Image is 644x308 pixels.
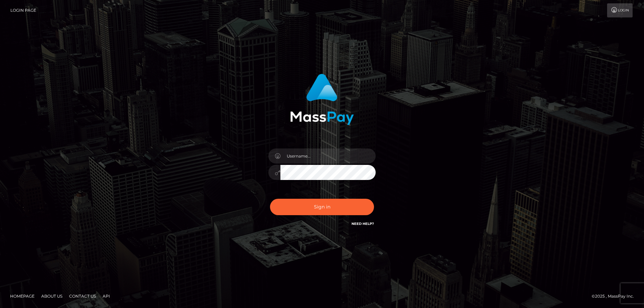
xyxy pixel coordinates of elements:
img: MassPay Login [290,74,354,125]
div: © 2025 , MassPay Inc. [592,293,639,300]
a: Contact Us [66,291,99,301]
a: Homepage [7,291,37,301]
a: About Us [39,291,65,301]
a: API [100,291,113,301]
button: Sign in [270,199,374,215]
a: Need Help? [352,222,374,226]
input: Username... [280,148,376,164]
a: Login Page [10,3,36,17]
a: Login [607,3,633,17]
